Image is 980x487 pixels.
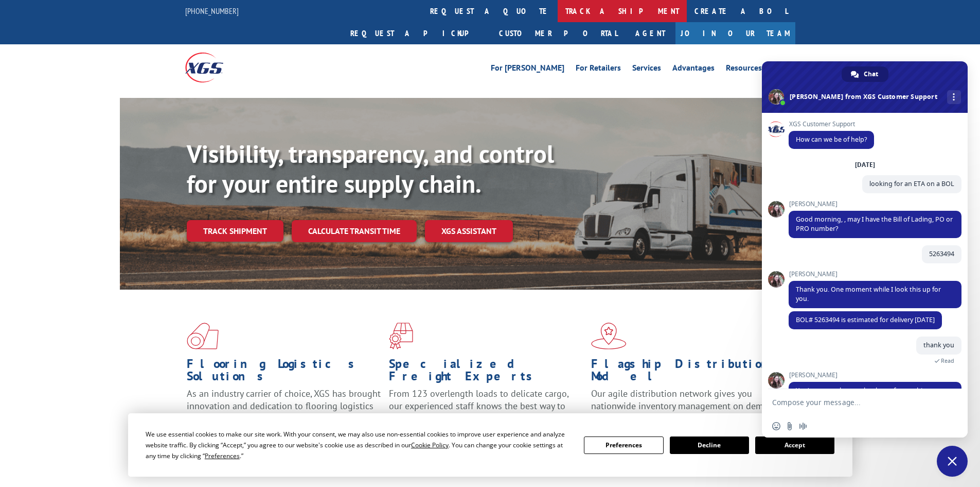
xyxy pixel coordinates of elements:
[187,138,554,199] b: Visibility, transparency, and control for your entire supply chain.
[675,22,795,44] a: Join Our Team
[632,64,661,75] a: Services
[591,323,627,349] img: xgs-icon-flagship-distribution-model-red
[789,271,961,278] span: [PERSON_NAME]
[923,341,954,349] span: thank you
[772,398,935,407] textarea: Compose your message...
[146,429,572,461] div: We use essential cookies to make our site work. With your consent, we may also use non-essential ...
[187,323,219,349] img: xgs-icon-total-supply-chain-intelligence-red
[205,451,240,460] span: Preferences
[128,413,852,477] div: Cookie Consent Prompt
[584,436,663,454] button: Preferences
[772,422,780,430] span: Insert an emoji
[929,249,954,258] span: 5263494
[755,436,834,454] button: Accept
[672,64,715,75] a: Advantages
[187,388,381,424] span: As an industry carrier of choice, XGS has brought innovation and dedication to flooring logistics...
[389,388,583,433] p: From 123 overlength loads to delicate cargo, our experienced staff knows the best way to move you...
[786,422,794,430] span: Send a file
[591,358,786,388] h1: Flagship Distribution Model
[941,357,954,364] span: Read
[789,200,961,208] span: [PERSON_NAME]
[789,372,961,379] span: [PERSON_NAME]
[292,220,417,242] a: Calculate transit time
[389,323,413,349] img: xgs-icon-focused-on-flooring-red
[796,315,935,324] span: BOL# 5263494 is estimated for delivery [DATE]
[796,285,941,303] span: Thank you. One moment while I look this up for you.
[389,358,583,388] h1: Specialized Freight Experts
[411,441,449,449] span: Cookie Policy
[796,135,867,144] span: How can we be of help?
[796,386,951,404] span: You're very welcome, thank you for reaching out to XGS.
[491,64,564,75] a: For [PERSON_NAME]
[869,179,954,188] span: looking for an ETA on a BOL
[947,90,961,104] div: More channels
[799,422,807,430] span: Audio message
[937,446,968,477] div: Close chat
[187,358,381,388] h1: Flooring Logistics Solutions
[591,388,780,412] span: Our agile distribution network gives you nationwide inventory management on demand.
[789,121,874,128] span: XGS Customer Support
[625,22,675,44] a: Agent
[796,215,953,233] span: Good morning, , may I have the Bill of Lading, PO or PRO number?
[864,66,878,82] span: Chat
[187,220,283,242] a: Track shipment
[842,66,888,82] div: Chat
[855,162,875,168] div: [DATE]
[185,6,239,16] a: [PHONE_NUMBER]
[425,220,513,242] a: XGS ASSISTANT
[343,22,491,44] a: Request a pickup
[670,436,749,454] button: Decline
[576,64,621,75] a: For Retailers
[726,64,762,75] a: Resources
[491,22,625,44] a: Customer Portal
